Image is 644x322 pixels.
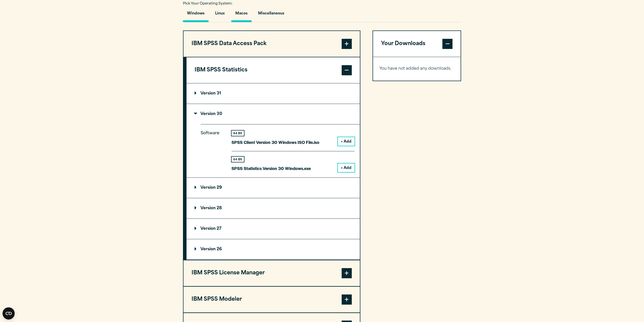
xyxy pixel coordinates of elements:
summary: Version 29 [186,178,360,198]
p: Version 28 [195,206,222,210]
div: 64 Bit [232,157,244,162]
button: Open CMP widget [3,307,15,319]
summary: Version 28 [186,198,360,218]
button: IBM SPSS Modeler [183,287,360,312]
summary: Version 30 [186,104,360,124]
p: Version 31 [195,91,221,96]
button: Windows [183,8,209,22]
span: Pick Your Operating System: [183,2,233,5]
p: Version 29 [195,186,222,190]
p: SPSS Client Version 30 Windows ISO File.iso [232,139,319,146]
button: + Add [338,163,355,172]
div: Your Downloads [373,57,461,81]
p: You have not added any downloads. [379,65,454,72]
button: + Add [338,137,355,146]
p: Version 30 [195,112,222,116]
div: IBM SPSS Statistics [186,83,360,260]
div: 64 Bit [232,130,244,136]
button: Macos [231,8,252,22]
summary: Version 26 [186,239,360,259]
p: Version 27 [195,227,221,231]
p: SPSS Statistics Version 30 Windows.exe [232,165,311,172]
button: IBM SPSS Statistics [186,57,360,83]
button: IBM SPSS Data Access Pack [183,31,360,57]
button: Linux [211,8,229,22]
button: Miscellaneous [254,8,288,22]
summary: Version 27 [186,219,360,239]
p: Version 26 [195,247,222,251]
summary: Version 31 [186,83,360,104]
button: Your Downloads [373,31,461,57]
button: IBM SPSS License Manager [183,260,360,286]
p: Software [201,130,223,168]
